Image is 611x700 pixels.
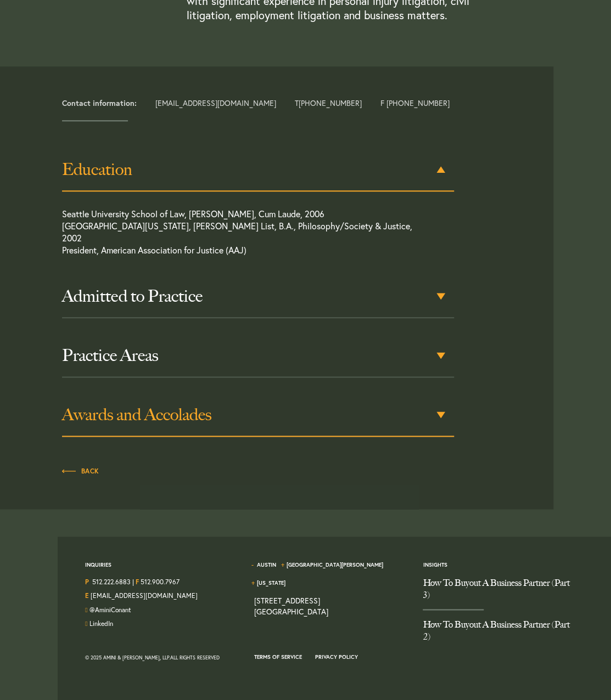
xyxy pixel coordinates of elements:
[254,595,328,616] a: View on map
[62,405,455,425] h3: Awards and Accolades
[423,577,575,609] a: How To Buyout A Business Partner (Part 3)
[89,619,113,627] a: Join us on LinkedIn
[85,561,111,577] span: Inquiries
[85,591,89,599] strong: E
[315,653,358,660] a: Privacy Policy
[62,98,137,108] strong: Contact information:
[423,610,575,651] a: How To Buyout A Business Partner (Part 2)
[62,208,415,262] p: Seattle University School of Law, [PERSON_NAME], Cum Laude, 2006 [GEOGRAPHIC_DATA][US_STATE], [PE...
[132,577,134,588] span: |
[257,561,276,568] a: Austin
[299,98,362,108] a: [PHONE_NUMBER]
[85,577,89,585] strong: P
[141,577,180,585] a: 512.900.7967
[257,579,285,586] a: [US_STATE]
[423,561,447,568] a: Insights
[136,577,139,585] strong: F
[62,464,99,476] a: Back
[62,468,99,475] span: Back
[287,561,383,568] a: [GEOGRAPHIC_DATA][PERSON_NAME]
[295,99,362,107] span: T
[62,286,455,306] h3: Admitted to Practice
[380,99,449,107] span: F [PHONE_NUMBER]
[254,653,302,660] a: Terms of Service
[62,346,455,365] h3: Practice Areas
[91,591,198,599] a: Email Us
[155,98,276,108] a: [EMAIL_ADDRESS][DOMAIN_NAME]
[62,160,455,179] h3: Education
[85,651,238,664] div: © 2025 Amini & [PERSON_NAME], LLP. All Rights Reserved
[89,605,131,613] a: Follow us on Twitter
[92,577,131,585] a: Call us at 5122226883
